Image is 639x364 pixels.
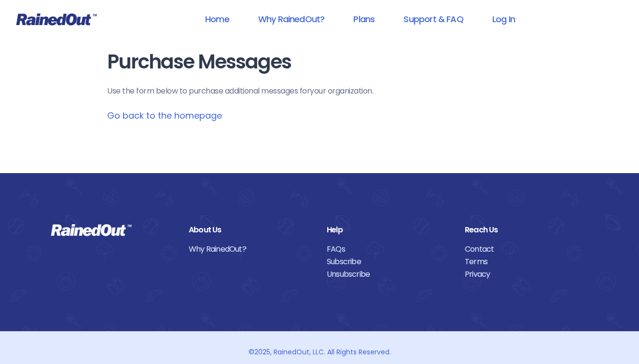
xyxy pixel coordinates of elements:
a: Plans [341,8,387,30]
a: Unsubscribe [327,268,450,281]
h1: Purchase Messages [107,51,532,73]
a: Terms [465,256,588,268]
a: Subscribe [327,256,450,268]
div: Help [327,224,450,236]
a: FAQs [327,243,450,256]
a: Contact [465,243,588,256]
a: Go back to the homepage [107,109,222,121]
a: Why RainedOut? [189,243,312,256]
a: Log In [480,8,528,30]
div: About Us [189,224,312,236]
a: Home [193,8,242,30]
p: Use the form below to purchase additional messages for your organization . [107,85,532,97]
a: Support & FAQ [391,8,475,30]
div: Reach Us [465,224,588,236]
a: Privacy [465,268,588,281]
a: Why RainedOut? [246,8,337,30]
